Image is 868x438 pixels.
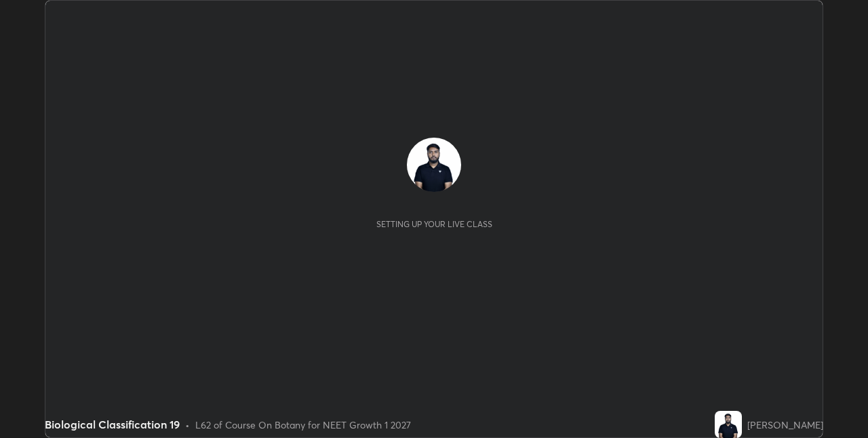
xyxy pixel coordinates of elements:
div: [PERSON_NAME] [747,418,823,432]
div: Biological Classification 19 [45,416,180,433]
img: 030e5b4cae10478b83d40f320708acab.jpg [715,411,742,438]
div: Setting up your live class [376,219,492,229]
div: L62 of Course On Botany for NEET Growth 1 2027 [195,418,411,432]
img: 030e5b4cae10478b83d40f320708acab.jpg [407,138,461,192]
div: • [185,418,190,432]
